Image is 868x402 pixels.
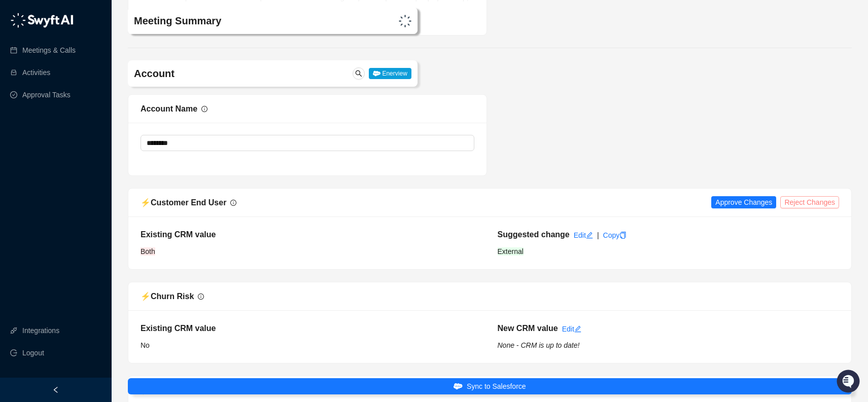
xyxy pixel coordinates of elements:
[597,230,599,241] div: |
[574,231,593,239] a: Edit
[201,106,207,112] span: info-circle
[562,325,581,333] a: Edit
[10,10,30,30] img: Swyft AI
[10,41,185,57] p: Welcome 👋
[6,138,42,156] a: 📚Docs
[22,320,59,341] a: Integrations
[498,341,580,349] i: None - CRM is up to date!
[230,200,236,206] span: info-circle
[56,142,78,152] span: Status
[141,135,474,151] textarea: Account Name
[619,232,627,239] span: copy
[780,196,839,208] button: Reject Changes
[586,232,593,239] span: edit
[498,229,570,241] h5: Suggested change
[369,68,411,79] span: Enerview
[10,92,28,110] img: 5124521997842_fc6d7dfcefe973c2e489_88.png
[10,13,74,28] img: logo-05li4sbe.png
[498,247,524,255] span: External
[46,143,54,151] div: 📶
[355,70,362,77] span: search
[574,325,581,333] span: edit
[52,386,59,393] span: left
[22,40,76,60] a: Meetings & Calls
[101,167,123,174] span: Pylon
[22,85,71,105] a: Approval Tasks
[128,378,852,394] button: Sync to Salesforce
[141,292,194,301] span: ⚡️ Churn Risk
[141,247,155,255] span: Both
[10,349,17,356] span: logout
[715,197,772,208] span: Approve Changes
[141,198,226,207] span: ⚡️ Customer End User
[141,229,482,241] h5: Existing CRM value
[141,102,197,115] div: Account Name
[134,14,293,28] h4: Meeting Summary
[42,138,82,156] a: 📶Status
[34,102,128,110] div: We're available if you need us!
[369,69,411,77] a: Enerview
[399,15,411,27] img: Swyft Logo
[711,196,776,208] button: Approve Changes
[467,381,526,392] span: Sync to Salesforce
[141,341,150,349] span: No
[134,66,293,81] h4: Account
[836,369,863,396] iframe: Open customer support
[198,294,204,300] span: info-circle
[141,322,482,335] h5: Existing CRM value
[22,343,44,363] span: Logout
[72,166,123,174] a: Powered byPylon
[603,231,627,239] a: Copy
[22,62,50,83] a: Activities
[784,197,835,208] span: Reject Changes
[10,143,18,151] div: 📚
[172,95,185,107] button: Start new chat
[498,322,558,335] h5: New CRM value
[34,92,166,102] div: Start new chat
[20,142,38,152] span: Docs
[10,57,185,73] h2: How can we help?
